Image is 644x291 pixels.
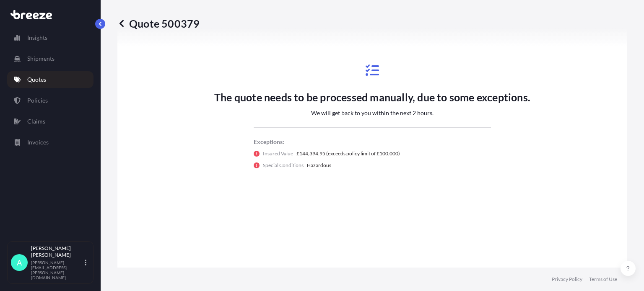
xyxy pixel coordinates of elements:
p: Claims [27,117,45,126]
p: The quote needs to be processed manually, due to some exceptions. [214,90,530,104]
a: Quotes [7,71,93,88]
p: [PERSON_NAME] [PERSON_NAME] [31,245,83,258]
p: Shipments [27,54,55,63]
a: Shipments [7,50,93,67]
p: Insights [27,33,47,42]
p: Quote 500379 [117,17,200,30]
p: [PERSON_NAME][EMAIL_ADDRESS][PERSON_NAME][DOMAIN_NAME] [31,260,83,280]
a: Privacy Policy [552,276,582,283]
a: Insights [7,29,93,46]
a: Claims [7,113,93,130]
a: Terms of Use [589,276,617,283]
span: A [17,258,22,267]
a: Invoices [7,134,93,151]
p: Invoices [27,138,49,147]
p: Exceptions: [254,138,491,146]
p: Insured Value [263,149,293,158]
p: Policies [27,96,48,105]
a: Policies [7,92,93,109]
p: Special Conditions [263,161,304,170]
p: We will get back to you within the next 2 hours. [311,109,434,117]
p: Hazardous [307,161,331,170]
p: Quotes [27,75,46,84]
p: £144,394.95 (exceeds policy limit of £100,000) [296,149,400,158]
